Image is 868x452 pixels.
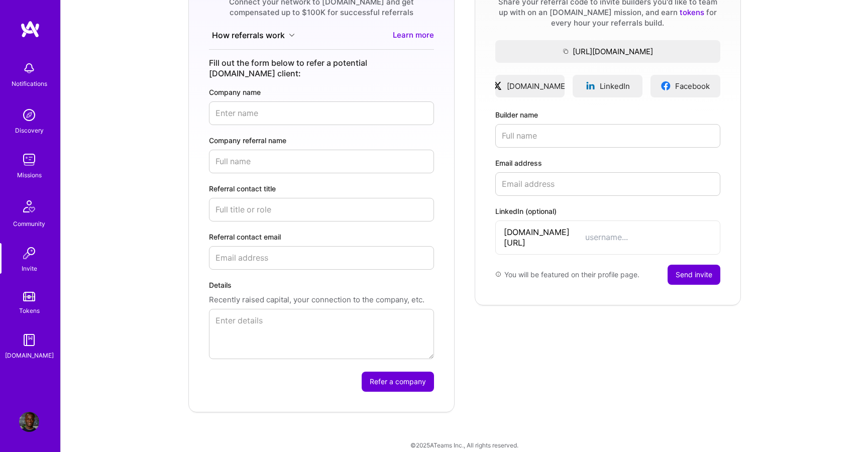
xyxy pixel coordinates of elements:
input: Full name [209,150,434,173]
div: Notifications [12,78,47,89]
img: tokens [23,292,35,301]
span: Facebook [675,81,710,91]
span: LinkedIn [600,81,630,91]
img: facebookLogo [661,81,671,91]
label: Email address [495,158,720,168]
button: Send invite [668,265,720,285]
img: User Avatar [19,412,39,432]
button: [URL][DOMAIN_NAME] [495,40,720,63]
img: Community [17,194,41,218]
img: linkedinLogo [585,81,596,91]
input: Email address [495,172,720,196]
img: xLogo [492,81,503,91]
div: You will be featured on their profile page. [495,265,639,285]
a: Learn more [393,30,434,41]
label: LinkedIn (optional) [495,206,720,216]
img: guide book [19,330,39,350]
a: LinkedIn [573,75,642,97]
img: bell [19,58,39,78]
span: [URL][DOMAIN_NAME] [495,46,720,57]
div: Missions [17,170,42,180]
div: Invite [22,263,37,274]
input: Full name [495,124,720,148]
label: Builder name [495,109,720,120]
span: [DOMAIN_NAME][URL] [504,227,585,248]
button: How referrals work [209,30,298,41]
button: Refer a company [362,372,434,392]
label: Referral contact email [209,232,434,242]
div: Fill out the form below to refer a potential [DOMAIN_NAME] client: [209,58,434,79]
input: Email address [209,246,434,270]
div: Discovery [15,125,44,136]
label: Company referral name [209,135,434,146]
span: [DOMAIN_NAME] [507,81,568,91]
p: Recently raised capital, your connection to the company, etc. [209,294,434,305]
img: teamwork [19,150,39,170]
a: [DOMAIN_NAME] [495,75,565,97]
div: Community [13,218,45,229]
input: username... [585,232,712,243]
img: discovery [19,105,39,125]
label: Company name [209,87,434,97]
input: Enter name [209,101,434,125]
img: logo [20,20,40,38]
a: Facebook [650,75,720,97]
label: Referral contact title [209,183,434,194]
div: Tokens [19,305,40,316]
input: Full title or role [209,198,434,221]
a: User Avatar [17,412,42,432]
div: [DOMAIN_NAME] [5,350,54,361]
a: tokens [680,8,704,17]
img: Invite [19,243,39,263]
label: Details [209,280,434,290]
